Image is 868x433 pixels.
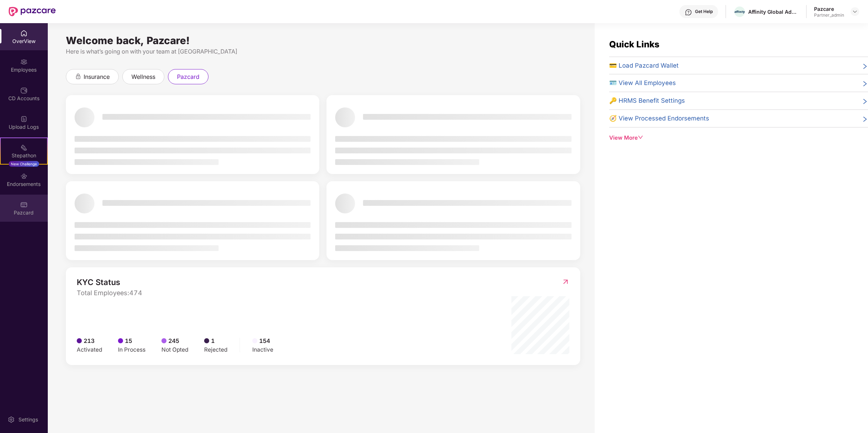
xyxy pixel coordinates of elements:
[84,72,110,81] span: insurance
[125,336,132,345] span: 15
[9,161,39,167] div: New Challenge
[16,416,40,423] div: Settings
[8,416,15,423] img: svg+xml;base64,PHN2ZyBpZD0iU2V0dGluZy0yMHgyMCIgeG1sbnM9Imh0dHA6Ly93d3cudzMub3JnLzIwMDAvc3ZnIiB3aW...
[66,38,580,43] div: Welcome back, Pazcare!
[168,336,179,345] span: 245
[20,87,28,94] img: svg+xml;base64,PHN2ZyBpZD0iQ0RfQWNjb3VudHMiIGRhdGEtbmFtZT0iQ0QgQWNjb3VudHMiIHhtbG5zPSJodHRwOi8vd3...
[609,78,676,88] span: 🪪 View All Employees
[695,9,713,14] div: Get Help
[259,336,270,345] span: 154
[211,336,215,345] span: 1
[734,10,745,13] img: affinity.png
[20,201,28,208] img: svg+xml;base64,PHN2ZyBpZD0iUGF6Y2FyZCIgeG1sbnM9Imh0dHA6Ly93d3cudzMub3JnLzIwMDAvc3ZnIiB3aWR0aD0iMj...
[77,290,142,296] span: Total Employees: 474
[609,133,868,142] div: View More
[862,80,868,88] span: right
[685,9,692,16] img: svg+xml;base64,PHN2ZyBpZD0iSGVscC0zMngzMiIgeG1sbnM9Imh0dHA6Ly93d3cudzMub3JnLzIwMDAvc3ZnIiB3aWR0aD...
[562,278,569,285] img: RedirectIcon
[20,30,28,37] img: svg+xml;base64,PHN2ZyBpZD0iSG9tZSIgeG1sbnM9Imh0dHA6Ly93d3cudzMub3JnLzIwMDAvc3ZnIiB3aWR0aD0iMjAiIG...
[131,72,155,81] span: wellness
[1,152,47,159] div: Stepathon
[77,278,142,286] span: KYC Status
[84,336,94,345] span: 213
[20,58,28,65] img: svg+xml;base64,PHN2ZyBpZD0iRW1wbG95ZWVzIiB4bWxucz0iaHR0cDovL3d3dy53My5vcmcvMjAwMC9zdmciIHdpZHRoPS...
[20,115,28,123] img: svg+xml;base64,PHN2ZyBpZD0iVXBsb2FkX0xvZ3MiIGRhdGEtbmFtZT0iVXBsb2FkIExvZ3MiIHhtbG5zPSJodHRwOi8vd3...
[814,12,844,18] div: Partner_admin
[252,345,273,354] div: Inactive
[609,61,679,71] span: 💳 Load Pazcard Wallet
[77,345,102,354] div: Activated
[862,115,868,123] span: right
[204,345,227,354] div: Rejected
[609,39,660,50] span: Quick Links
[862,62,868,71] span: right
[638,135,643,140] span: down
[852,9,858,14] img: svg+xml;base64,PHN2ZyBpZD0iRHJvcGRvd24tMzJ4MzIiIHhtbG5zPSJodHRwOi8vd3d3LnczLm9yZy8yMDAwL3N2ZyIgd2...
[66,47,580,56] div: Here is what’s going on with your team at [GEOGRAPHIC_DATA]
[609,114,709,123] span: 🧭 View Processed Endorsements
[118,345,146,354] div: In Process
[609,96,685,106] span: 🔑 HRMS Benefit Settings
[20,173,28,180] img: svg+xml;base64,PHN2ZyBpZD0iRW5kb3JzZW1lbnRzIiB4bWxucz0iaHR0cDovL3d3dy53My5vcmcvMjAwMC9zdmciIHdpZH...
[814,5,844,12] div: Pazcare
[20,144,28,151] img: svg+xml;base64,PHN2ZyB4bWxucz0iaHR0cDovL3d3dy53My5vcmcvMjAwMC9zdmciIHdpZHRoPSIyMSIgaGVpZ2h0PSIyMC...
[862,97,868,106] span: right
[161,345,188,354] div: Not Opted
[9,7,56,16] img: New Pazcare Logo
[177,72,199,81] span: pazcard
[748,8,799,15] div: Affinity Global Advertising Private Limited
[75,73,81,80] div: animation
